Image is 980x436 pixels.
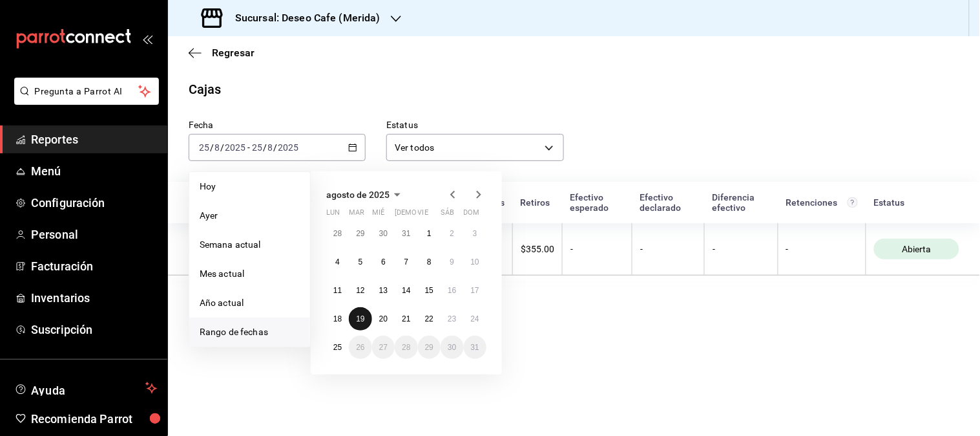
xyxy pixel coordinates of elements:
abbr: 8 de agosto de 2025 [427,257,432,267]
a: Pregunta a Parrot AI [9,94,159,107]
button: 24 de agosto de 2025 [464,307,486,331]
span: Recomienda Parrot [31,410,157,428]
abbr: 18 de agosto de 2025 [333,314,342,323]
abbr: 11 de agosto de 2025 [333,286,342,295]
button: 3 de agosto de 2025 [464,222,486,245]
abbr: 14 de agosto de 2025 [402,286,410,295]
abbr: viernes [418,208,428,222]
div: Ver todos [386,134,563,161]
abbr: domingo [464,208,480,222]
span: / [210,142,214,153]
abbr: 16 de agosto de 2025 [448,286,456,295]
abbr: 31 de agosto de 2025 [471,343,479,352]
span: Pregunta a Parrot AI [35,85,139,98]
abbr: 29 de julio de 2025 [356,229,364,238]
button: 12 de agosto de 2025 [349,279,371,302]
div: - [570,244,624,254]
button: 17 de agosto de 2025 [464,279,486,302]
div: Cajas [189,80,222,99]
abbr: 25 de agosto de 2025 [333,343,342,352]
abbr: 6 de agosto de 2025 [381,257,386,267]
span: Configuración [31,194,157,212]
abbr: 22 de agosto de 2025 [425,314,433,323]
input: ---- [224,142,246,153]
span: Mes actual [200,267,300,281]
abbr: martes [349,208,364,222]
abbr: 12 de agosto de 2025 [356,286,364,295]
span: / [263,142,267,153]
span: agosto de 2025 [326,190,390,200]
div: Estatus [873,197,959,208]
button: 28 de agosto de 2025 [395,336,417,359]
button: 30 de agosto de 2025 [441,336,463,359]
button: 4 de agosto de 2025 [326,250,349,274]
label: Estatus [386,121,563,130]
span: Ayer [200,209,300,223]
span: Hoy [200,180,300,193]
button: agosto de 2025 [326,187,405,202]
abbr: 1 de agosto de 2025 [427,229,432,238]
abbr: 28 de agosto de 2025 [402,343,410,352]
span: / [220,142,224,153]
button: 13 de agosto de 2025 [372,279,395,302]
h3: Sucursal: Deseo Cafe (Merida) [225,10,381,26]
button: 30 de julio de 2025 [372,222,395,245]
span: Semana actual [200,238,300,252]
button: 23 de agosto de 2025 [441,307,463,331]
abbr: 20 de agosto de 2025 [379,314,388,323]
abbr: miércoles [372,208,384,222]
input: -- [198,142,210,153]
button: 15 de agosto de 2025 [418,279,441,302]
abbr: 30 de agosto de 2025 [448,343,456,352]
button: 22 de agosto de 2025 [418,307,441,331]
input: -- [251,142,263,153]
abbr: 17 de agosto de 2025 [471,286,479,295]
abbr: sábado [441,208,454,222]
div: Retenciones [786,197,858,208]
abbr: 23 de agosto de 2025 [448,314,456,323]
button: Pregunta a Parrot AI [14,78,159,105]
div: - [713,244,770,254]
button: 19 de agosto de 2025 [349,307,371,331]
abbr: 9 de agosto de 2025 [450,257,454,267]
span: Abierta [897,244,936,254]
input: -- [267,142,274,153]
abbr: 5 de agosto de 2025 [359,257,363,267]
button: 6 de agosto de 2025 [372,250,395,274]
div: - [640,244,696,254]
abbr: 30 de julio de 2025 [379,229,388,238]
button: 10 de agosto de 2025 [464,250,486,274]
div: Efectivo declarado [640,192,697,213]
abbr: 27 de agosto de 2025 [379,343,388,352]
abbr: 2 de agosto de 2025 [450,229,454,238]
input: ---- [278,142,300,153]
button: Regresar [189,47,255,59]
div: Efectivo esperado [570,192,625,213]
abbr: 28 de julio de 2025 [333,229,342,238]
abbr: 19 de agosto de 2025 [356,314,364,323]
div: Diferencia efectivo [713,192,771,213]
span: Año actual [200,296,300,310]
button: 14 de agosto de 2025 [395,279,417,302]
label: Fecha [189,121,366,130]
abbr: 29 de agosto de 2025 [425,343,433,352]
span: / [274,142,278,153]
abbr: 3 de agosto de 2025 [473,229,477,238]
button: 26 de agosto de 2025 [349,336,371,359]
abbr: 7 de agosto de 2025 [404,257,409,267]
button: 29 de julio de 2025 [349,222,371,245]
abbr: lunes [326,208,340,222]
abbr: 31 de julio de 2025 [402,229,410,238]
abbr: 15 de agosto de 2025 [425,286,433,295]
button: 20 de agosto de 2025 [372,307,395,331]
button: 2 de agosto de 2025 [441,222,463,245]
button: 31 de julio de 2025 [395,222,417,245]
button: 9 de agosto de 2025 [441,250,463,274]
button: 25 de agosto de 2025 [326,336,349,359]
span: Personal [31,226,157,243]
abbr: jueves [395,208,471,222]
button: 16 de agosto de 2025 [441,279,463,302]
abbr: 26 de agosto de 2025 [356,343,364,352]
span: - [247,142,250,153]
button: 28 de julio de 2025 [326,222,349,245]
